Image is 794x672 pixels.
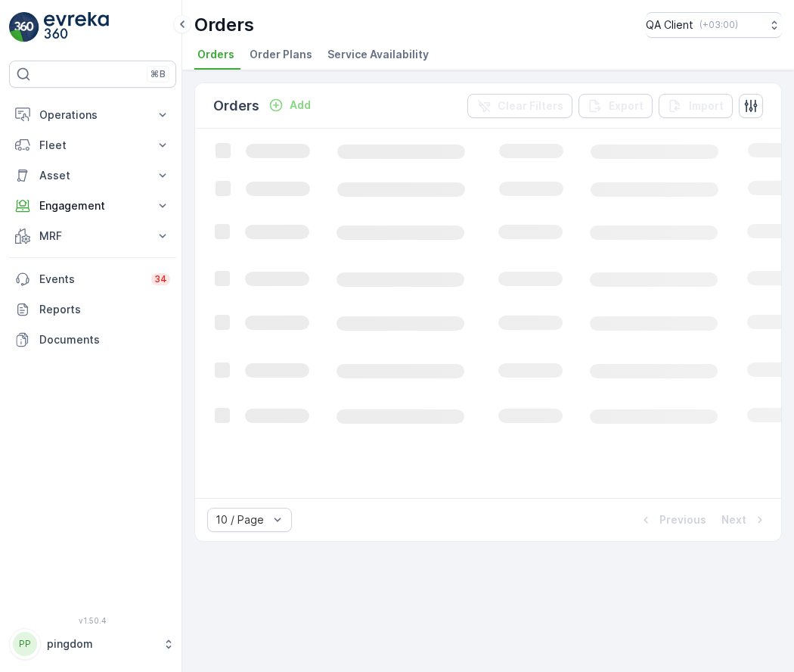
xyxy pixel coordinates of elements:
p: Documents [39,332,170,347]
p: Orders [213,95,259,117]
p: Add [290,98,311,113]
p: Asset [39,168,146,183]
p: ( +03:00 ) [699,19,738,31]
a: Events34 [9,264,176,294]
p: Reports [39,302,170,317]
button: Operations [9,100,176,130]
span: Service Availability [327,47,429,62]
span: Orders [197,47,234,62]
span: Order Plans [250,47,312,62]
p: Operations [39,107,146,123]
p: Events [39,272,142,287]
p: Engagement [39,198,146,213]
p: 34 [154,273,167,285]
button: Export [578,94,653,118]
span: v 1.50.4 [9,616,176,625]
p: Next [721,512,746,527]
a: Documents [9,325,176,355]
button: Next [720,511,769,529]
button: QA Client(+03:00) [646,12,782,38]
button: PPpingdom [9,628,176,660]
p: MRF [39,229,146,244]
p: Import [689,98,724,114]
p: Export [609,98,644,114]
button: Import [659,94,733,118]
button: Fleet [9,130,176,160]
p: Clear Filters [498,98,563,114]
button: Add [262,96,317,114]
button: Asset [9,160,176,191]
div: PP [13,632,37,656]
a: Reports [9,294,176,325]
p: ⌘B [150,68,166,80]
p: QA Client [646,17,693,33]
img: logo_light-DOdMpM7g.png [44,12,109,42]
p: Previous [659,512,706,527]
button: MRF [9,221,176,251]
button: Previous [637,511,708,529]
button: Clear Filters [467,94,572,118]
p: Fleet [39,138,146,153]
button: Engagement [9,191,176,221]
p: pingdom [47,636,155,652]
p: Orders [194,13,254,37]
img: logo [9,12,39,42]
